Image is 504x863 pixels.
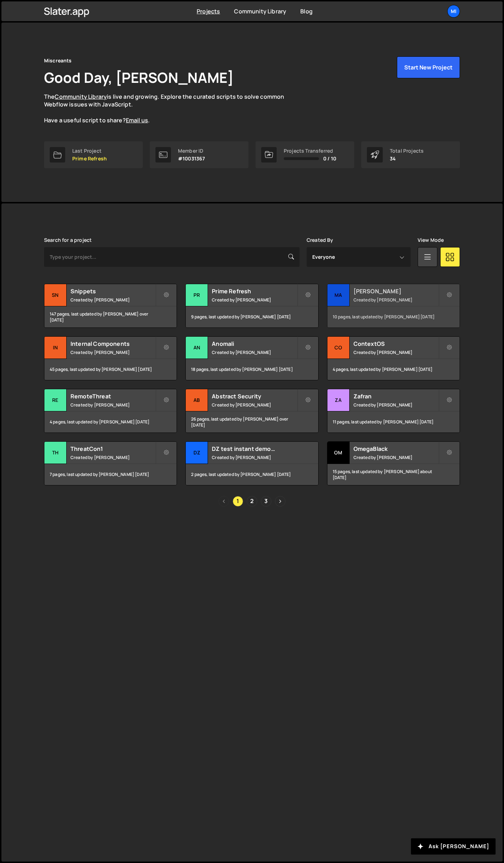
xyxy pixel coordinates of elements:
h2: RemoteThreat [70,392,155,400]
a: In Internal Components Created by [PERSON_NAME] 45 pages, last updated by [PERSON_NAME] [DATE] [44,336,177,380]
small: Created by [PERSON_NAME] [354,349,438,355]
h2: Internal Components [70,340,155,348]
div: 7 pages, last updated by [PERSON_NAME] [DATE] [44,464,177,485]
small: Created by [PERSON_NAME] [70,454,155,460]
div: 11 pages, last updated by [PERSON_NAME] [DATE] [327,411,460,433]
div: Za [327,389,350,411]
h2: [PERSON_NAME] [354,287,438,295]
a: An Anomali Created by [PERSON_NAME] 18 pages, last updated by [PERSON_NAME] [DATE] [185,336,318,380]
div: 9 pages, last updated by [PERSON_NAME] [DATE] [186,306,318,328]
div: Pr [186,284,208,306]
div: 18 pages, last updated by [PERSON_NAME] [DATE] [186,359,318,380]
a: Projects [197,7,220,15]
p: Prime Refresh [72,156,107,161]
small: Created by [PERSON_NAME] [70,297,155,303]
div: Re [44,389,67,411]
small: Created by [PERSON_NAME] [354,454,438,460]
a: Next page [275,496,285,507]
a: Community Library [55,93,107,100]
h2: OmegaBlack [354,445,438,453]
span: 0 / 10 [323,156,336,161]
small: Created by [PERSON_NAME] [212,454,297,460]
input: Type your project... [44,247,300,267]
small: Created by [PERSON_NAME] [354,297,438,303]
h2: ThreatCon1 [70,445,155,453]
p: #10031367 [178,156,205,161]
h2: Abstract Security [212,392,297,400]
h2: ContextOS [354,340,438,348]
div: Last Project [72,148,107,154]
a: Pr Prime Refresh Created by [PERSON_NAME] 9 pages, last updated by [PERSON_NAME] [DATE] [185,284,318,328]
div: 4 pages, last updated by [PERSON_NAME] [DATE] [327,359,460,380]
p: The is live and growing. Explore the curated scripts to solve common Webflow issues with JavaScri... [44,93,298,124]
small: Created by [PERSON_NAME] [212,402,297,408]
a: Page 3 [261,496,271,507]
div: 15 pages, last updated by [PERSON_NAME] about [DATE] [327,464,460,485]
a: Ab Abstract Security Created by [PERSON_NAME] 26 pages, last updated by [PERSON_NAME] over [DATE] [185,389,318,433]
h2: Prime Refresh [212,287,297,295]
a: Sn Snippets Created by [PERSON_NAME] 147 pages, last updated by [PERSON_NAME] over [DATE] [44,284,177,328]
h2: Snippets [70,287,155,295]
small: Created by [PERSON_NAME] [212,297,297,303]
small: Created by [PERSON_NAME] [354,402,438,408]
div: Co [327,337,350,359]
a: Email us [126,116,148,124]
a: Om OmegaBlack Created by [PERSON_NAME] 15 pages, last updated by [PERSON_NAME] about [DATE] [327,441,460,485]
div: 45 pages, last updated by [PERSON_NAME] [DATE] [44,359,177,380]
a: Ma [PERSON_NAME] Created by [PERSON_NAME] 10 pages, last updated by [PERSON_NAME] [DATE] [327,284,460,328]
div: Sn [44,284,67,306]
a: Blog [300,7,313,15]
div: 2 pages, last updated by [PERSON_NAME] [DATE] [186,464,318,485]
div: 26 pages, last updated by [PERSON_NAME] over [DATE] [186,411,318,433]
label: Search for a project [44,237,92,243]
h2: Zafran [354,392,438,400]
a: DZ DZ test instant demo (delete later) Created by [PERSON_NAME] 2 pages, last updated by [PERSON_... [185,441,318,485]
div: Ab [186,389,208,411]
a: Re RemoteThreat Created by [PERSON_NAME] 4 pages, last updated by [PERSON_NAME] [DATE] [44,389,177,433]
a: Community Library [234,7,286,15]
p: 34 [390,156,424,161]
button: Ask [PERSON_NAME] [411,838,496,855]
div: Pagination [44,496,460,507]
div: DZ [186,442,208,464]
a: Page 2 [247,496,257,507]
div: Miscreants [44,56,72,65]
div: Ma [327,284,350,306]
div: 10 pages, last updated by [PERSON_NAME] [DATE] [327,306,460,328]
a: Za Zafran Created by [PERSON_NAME] 11 pages, last updated by [PERSON_NAME] [DATE] [327,389,460,433]
div: In [44,337,67,359]
label: Created By [307,237,333,243]
h2: DZ test instant demo (delete later) [212,445,297,453]
h1: Good Day, [PERSON_NAME] [44,68,234,87]
small: Created by [PERSON_NAME] [212,349,297,355]
div: Th [44,442,67,464]
label: View Mode [418,237,444,243]
h2: Anomali [212,340,297,348]
div: Om [327,442,350,464]
div: Projects Transferred [284,148,336,154]
small: Created by [PERSON_NAME] [70,349,155,355]
div: Total Projects [390,148,424,154]
div: Member ID [178,148,205,154]
div: An [186,337,208,359]
a: Th ThreatCon1 Created by [PERSON_NAME] 7 pages, last updated by [PERSON_NAME] [DATE] [44,441,177,485]
a: Mi [447,5,460,18]
div: 147 pages, last updated by [PERSON_NAME] over [DATE] [44,306,177,328]
a: Last Project Prime Refresh [44,141,143,168]
button: Start New Project [397,56,460,78]
small: Created by [PERSON_NAME] [70,402,155,408]
div: 4 pages, last updated by [PERSON_NAME] [DATE] [44,411,177,433]
a: Co ContextOS Created by [PERSON_NAME] 4 pages, last updated by [PERSON_NAME] [DATE] [327,336,460,380]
